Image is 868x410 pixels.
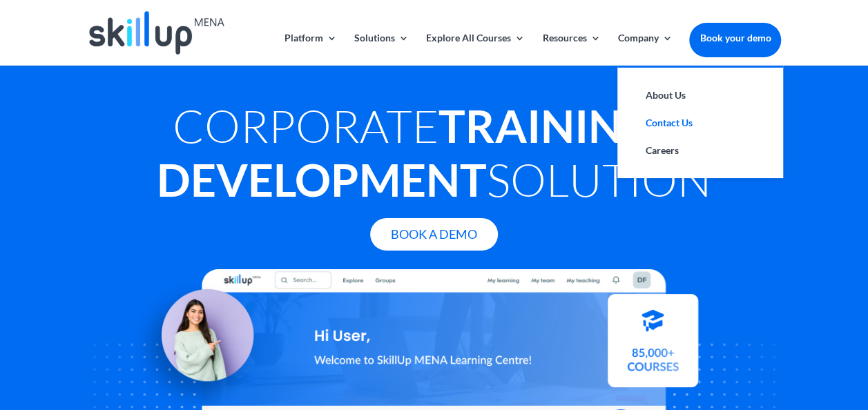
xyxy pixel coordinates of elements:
a: Platform [284,33,337,66]
a: About Us [631,81,769,109]
a: Book your demo [689,23,781,53]
iframe: profile [6,20,215,126]
a: Book A Demo [370,218,498,251]
a: Company [617,33,672,66]
h1: Corporate Solution [87,99,782,213]
iframe: Chat Widget [638,261,868,410]
a: Explore All Courses [426,33,525,66]
a: Solutions [354,33,409,66]
img: Courses library - SkillUp MENA [608,300,698,393]
a: Careers [631,137,769,164]
a: Contact Us [631,109,769,137]
strong: Training & Development [157,99,695,206]
img: Skillup Mena [89,11,224,55]
a: Resources [542,33,600,66]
